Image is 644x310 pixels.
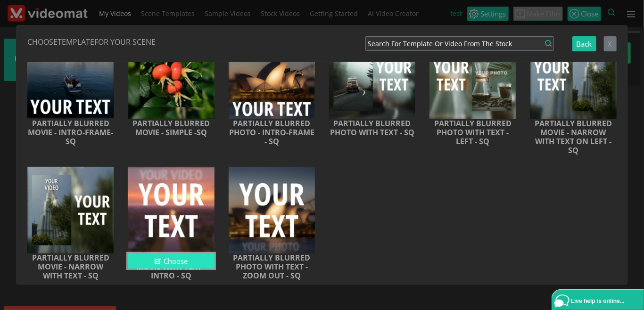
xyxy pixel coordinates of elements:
[58,37,94,47] span: TEMPLATE
[530,119,617,155] h5: Partially blurred movie - narrow with text on left - sq
[572,36,596,52] button: Back
[27,37,58,47] span: CHOOSE
[229,119,315,147] h5: Partially blurred photo - intro-frame - sq
[429,119,516,147] h5: partially blurred photo with text - left - sq
[27,119,114,147] h5: Partially blurred movie - intro-frame-sq
[554,292,644,310] a: Live help is online...
[604,36,617,52] button: Close
[365,36,554,51] button: Search for Template or Video from the stock
[608,39,612,49] span: X
[27,253,114,281] h5: Partially blurred movie - narrow with text - sq
[571,298,625,304] span: Live help is online...
[329,119,415,137] h5: partially blurred photo with text - sq
[128,119,214,137] h5: Partially blurred movie - simple -sq
[128,253,214,269] button: Choose
[368,39,512,49] span: Search for Template or Video from the stock
[94,37,156,47] span: FOR YOUR SCENE
[229,253,315,281] h5: Partially blurred photo with text - zoom out - sq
